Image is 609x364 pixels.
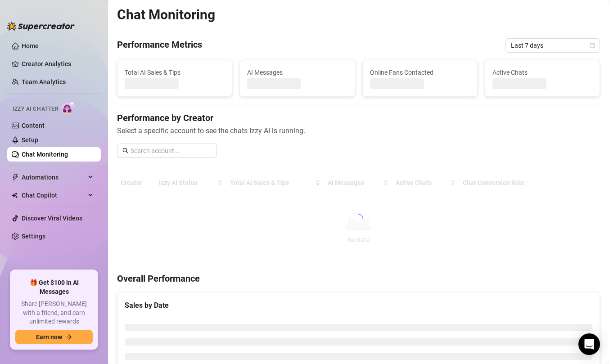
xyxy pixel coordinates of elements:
span: thunderbolt [12,174,19,181]
span: loading [354,214,363,223]
img: logo-BBDzfeDw.svg [7,22,75,31]
h4: Performance Metrics [117,38,202,53]
span: Online Fans Contacted [370,67,470,77]
h4: Overall Performance [117,272,600,285]
span: calendar [590,43,595,48]
a: Team Analytics [22,78,66,85]
span: arrow-right [66,334,72,340]
div: Sales by Date [125,300,592,311]
a: Creator Analytics [22,57,94,71]
a: Settings [22,233,45,240]
span: Total AI Sales & Tips [125,67,225,77]
a: Content [22,122,45,129]
h4: Performance by Creator [117,112,600,124]
span: search [122,148,129,154]
span: Izzy AI Chatter [13,105,58,113]
a: Home [22,42,39,49]
a: Setup [22,136,38,144]
span: Automations [22,170,86,184]
span: Share [PERSON_NAME] with a friend, and earn unlimited rewards [15,300,93,326]
button: Earn nowarrow-right [15,330,93,344]
a: Discover Viral Videos [22,215,82,222]
span: Earn now [36,333,62,341]
span: Select a specific account to see the chats Izzy AI is running. [117,125,600,136]
h2: Chat Monitoring [117,6,215,23]
input: Search account... [131,146,212,156]
span: 🎁 Get $100 in AI Messages [15,279,93,296]
img: Chat Copilot [12,192,18,198]
img: AI Chatter [62,101,76,114]
a: Chat Monitoring [22,151,68,158]
span: Chat Copilot [22,188,86,202]
span: AI Messages [247,67,347,77]
span: Active Chats [492,67,592,77]
span: Last 7 days [511,39,595,52]
div: Open Intercom Messenger [578,333,600,355]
